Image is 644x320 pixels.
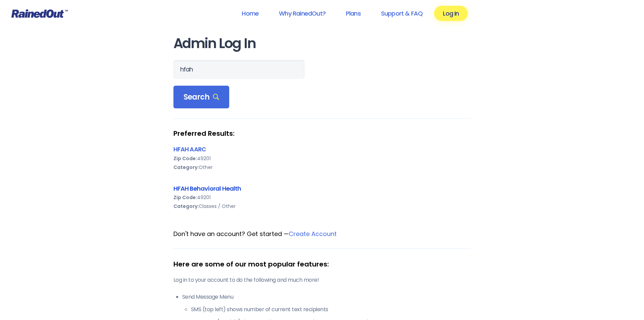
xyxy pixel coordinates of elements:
[173,60,305,79] input: Search Orgs…
[173,193,471,202] div: 49201
[173,163,471,172] div: Other
[173,184,471,193] div: HFAH Behavioral Health
[434,6,468,21] a: Log In
[191,305,471,314] li: SMS (top left) shows number of current text recipients
[173,86,230,109] div: Search
[270,6,334,21] a: Why RainedOut?
[173,276,471,284] p: Log in to your account to do the following and much more!
[184,92,219,102] span: Search
[337,6,369,21] a: Plans
[173,184,241,193] a: HFAH Behavioral Health
[173,202,471,211] div: Classes / Other
[173,36,471,51] h1: Admin Log In
[173,259,471,269] div: Here are some of our most popular features:
[173,129,471,138] strong: Preferred Results:
[173,194,197,201] b: Zip Code:
[233,6,267,21] a: Home
[289,230,337,238] a: Create Account
[173,145,206,153] a: HFAH AARC
[372,6,431,21] a: Support & FAQ
[173,154,471,163] div: 49201
[173,203,199,210] b: Category:
[173,145,471,154] div: HFAH AARC
[173,155,197,162] b: Zip Code:
[173,164,199,171] b: Category:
